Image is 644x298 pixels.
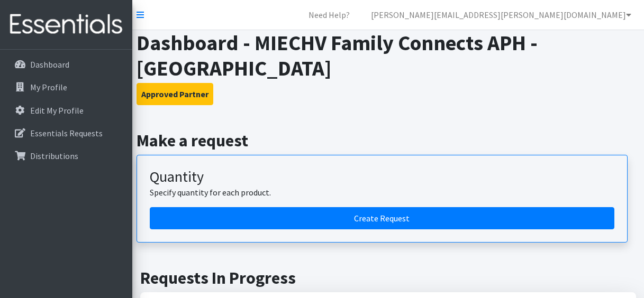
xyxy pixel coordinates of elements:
[30,151,78,161] p: Distributions
[4,123,128,144] a: Essentials Requests
[362,4,640,25] a: [PERSON_NAME][EMAIL_ADDRESS][PERSON_NAME][DOMAIN_NAME]
[300,4,358,25] a: Need Help?
[4,54,128,75] a: Dashboard
[30,128,103,138] p: Essentials Requests
[4,7,128,42] img: HumanEssentials
[150,168,614,186] h3: Quantity
[137,30,640,81] h1: Dashboard - MIECHV Family Connects APH - [GEOGRAPHIC_DATA]
[140,268,636,288] h2: Requests In Progress
[137,83,213,105] button: Approved Partner
[30,59,69,70] p: Dashboard
[150,186,614,199] p: Specify quantity for each product.
[30,105,84,116] p: Edit My Profile
[4,77,128,98] a: My Profile
[137,131,640,151] h2: Make a request
[4,100,128,121] a: Edit My Profile
[150,207,614,229] a: Create a request by quantity
[4,145,128,166] a: Distributions
[30,82,67,92] p: My Profile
